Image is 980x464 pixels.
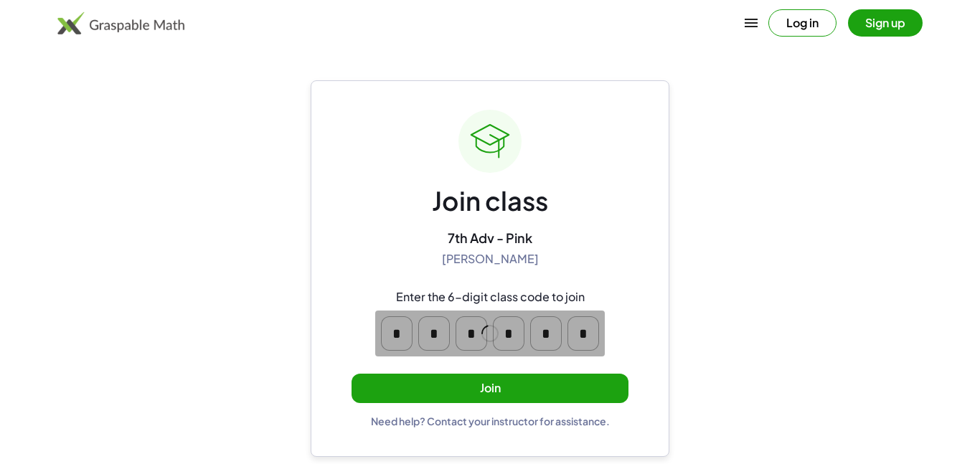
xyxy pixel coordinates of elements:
[442,252,539,267] div: [PERSON_NAME]
[768,9,837,37] button: Log in
[448,229,532,246] div: 7th Adv - Pink
[396,290,585,305] div: Enter the 6-digit class code to join
[432,184,548,218] div: Join class
[848,9,923,37] button: Sign up
[371,415,610,427] div: Need help? Contact your instructor for assistance.
[352,374,628,403] button: Join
